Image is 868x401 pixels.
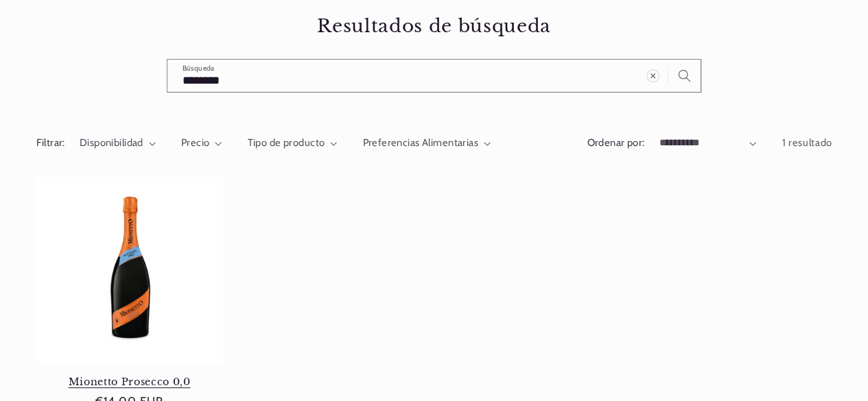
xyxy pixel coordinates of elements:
a: Mionetto Prosecco 0,0 [36,376,223,388]
summary: Preferencias Alimentarias (0 seleccionado) [362,136,491,151]
span: Preferencias Alimentarias [362,136,478,149]
summary: Disponibilidad (0 seleccionado) [80,136,156,151]
span: 1 resultado [782,136,832,149]
h1: Resultados de búsqueda [36,14,832,38]
summary: Tipo de producto (0 seleccionado) [248,136,338,151]
button: Búsqueda [668,60,700,91]
span: Disponibilidad [80,136,143,149]
h2: Filtrar: [36,136,65,151]
label: Ordenar por: [587,136,644,149]
summary: Precio [181,136,222,151]
span: Precio [181,136,210,149]
span: Tipo de producto [248,136,325,149]
button: Borrar término de búsqueda [637,60,668,91]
